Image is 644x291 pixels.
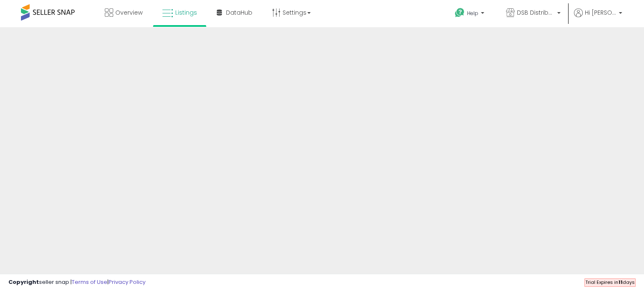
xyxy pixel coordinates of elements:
a: Privacy Policy [109,278,145,286]
strong: Copyright [8,278,39,286]
span: Listings [175,8,197,17]
a: Hi [PERSON_NAME] [574,8,622,27]
span: Trial Expires in days [585,279,635,286]
span: DSB Distribution [517,8,555,17]
a: Terms of Use [72,278,107,286]
a: Help [448,1,493,27]
i: Get Help [454,8,465,18]
span: Help [467,10,478,17]
span: Hi [PERSON_NAME] [585,8,616,17]
b: 11 [618,279,623,286]
div: seller snap | | [8,278,145,286]
span: DataHub [226,8,252,17]
span: Overview [115,8,143,17]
